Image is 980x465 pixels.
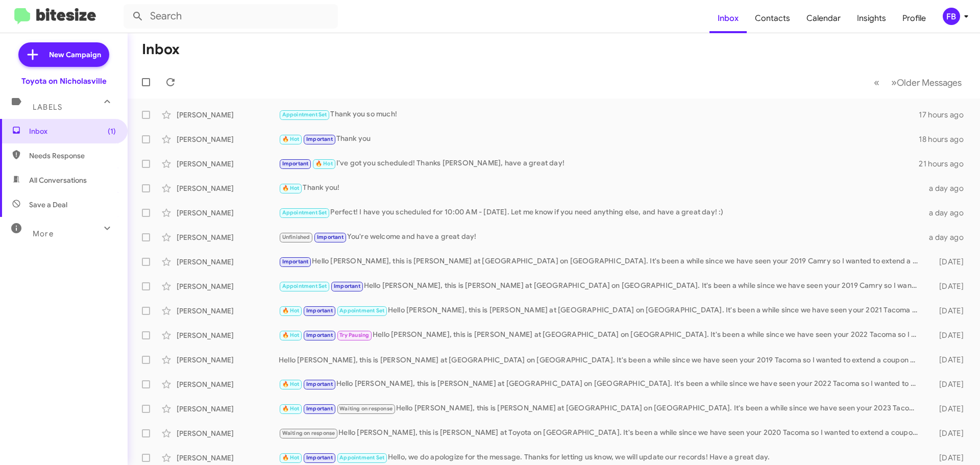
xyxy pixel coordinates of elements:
span: Labels [33,103,62,112]
span: (1) [108,126,116,136]
div: a day ago [923,183,972,193]
span: 🔥 Hot [282,307,300,314]
h1: Inbox [142,41,180,58]
span: Older Messages [897,77,962,88]
span: Waiting on response [339,405,393,412]
span: Waiting on response [282,430,335,436]
span: 🔥 Hot [282,136,300,142]
span: Important [306,332,333,338]
div: Hello [PERSON_NAME], this is [PERSON_NAME] at [GEOGRAPHIC_DATA] on [GEOGRAPHIC_DATA]. It's been a... [279,305,923,316]
div: FB [943,8,960,25]
div: Thank you! [279,182,923,194]
span: 🔥 Hot [282,454,300,461]
div: [PERSON_NAME] [177,306,279,316]
span: « [874,76,879,89]
span: Inbox [29,126,116,136]
span: Important [282,160,309,167]
div: I've got you scheduled! Thanks [PERSON_NAME], have a great day! [279,158,919,169]
div: [PERSON_NAME] [177,159,279,169]
div: [PERSON_NAME] [177,183,279,193]
div: [DATE] [923,453,972,463]
span: 🔥 Hot [282,381,300,387]
nav: Page navigation example [868,72,968,93]
div: [PERSON_NAME] [177,134,279,144]
span: New Campaign [49,50,101,60]
a: Inbox [709,4,747,33]
span: Important [306,454,333,461]
div: Perfect! I have you scheduled for 10:00 AM - [DATE]. Let me know if you need anything else, and h... [279,207,923,218]
span: Appointment Set [339,307,384,314]
div: [DATE] [923,355,972,365]
span: All Conversations [29,175,87,185]
div: [DATE] [923,257,972,267]
span: » [891,76,897,89]
div: Thank you so much! [279,109,919,120]
input: Search [124,4,338,29]
span: Appointment Set [282,209,327,216]
a: Profile [894,4,934,33]
div: [DATE] [923,428,972,438]
span: Important [317,234,344,240]
div: [DATE] [923,330,972,340]
button: Previous [868,72,886,93]
div: 17 hours ago [919,110,972,120]
div: Hello [PERSON_NAME], this is [PERSON_NAME] at [GEOGRAPHIC_DATA] on [GEOGRAPHIC_DATA]. It's been a... [279,329,923,341]
span: Important [334,283,360,289]
span: Appointment Set [282,283,327,289]
div: Hello [PERSON_NAME], this is [PERSON_NAME] at [GEOGRAPHIC_DATA] on [GEOGRAPHIC_DATA]. It's been a... [279,403,923,414]
span: Important [306,307,333,314]
div: [DATE] [923,379,972,389]
span: Needs Response [29,151,116,161]
div: 21 hours ago [919,159,972,169]
div: Hello [PERSON_NAME], this is [PERSON_NAME] at Toyota on [GEOGRAPHIC_DATA]. It's been a while sinc... [279,427,923,439]
a: New Campaign [18,42,109,67]
div: [PERSON_NAME] [177,404,279,414]
span: Important [306,405,333,412]
span: Important [282,258,309,265]
div: Hello [PERSON_NAME], this is [PERSON_NAME] at [GEOGRAPHIC_DATA] on [GEOGRAPHIC_DATA]. It's been a... [279,378,923,390]
span: Appointment Set [282,111,327,118]
span: 🔥 Hot [282,332,300,338]
span: More [33,229,54,238]
div: Toyota on Nicholasville [21,76,107,86]
button: Next [885,72,968,93]
div: [PERSON_NAME] [177,355,279,365]
div: [PERSON_NAME] [177,453,279,463]
span: Save a Deal [29,200,67,210]
div: Hello [PERSON_NAME], this is [PERSON_NAME] at [GEOGRAPHIC_DATA] on [GEOGRAPHIC_DATA]. It's been a... [279,355,923,365]
span: 🔥 Hot [282,405,300,412]
span: Try Pausing [339,332,369,338]
span: Important [306,136,333,142]
a: Insights [849,4,894,33]
button: FB [934,8,969,25]
div: [PERSON_NAME] [177,330,279,340]
div: [PERSON_NAME] [177,379,279,389]
div: a day ago [923,208,972,218]
div: Hello [PERSON_NAME], this is [PERSON_NAME] at [GEOGRAPHIC_DATA] on [GEOGRAPHIC_DATA]. It's been a... [279,280,923,292]
div: You're welcome and have a great day! [279,231,923,243]
div: [DATE] [923,404,972,414]
div: Hello [PERSON_NAME], this is [PERSON_NAME] at [GEOGRAPHIC_DATA] on [GEOGRAPHIC_DATA]. It's been a... [279,256,923,267]
div: 18 hours ago [919,134,972,144]
div: [PERSON_NAME] [177,428,279,438]
span: 🔥 Hot [315,160,333,167]
div: Thank you [279,133,919,145]
div: [PERSON_NAME] [177,208,279,218]
div: a day ago [923,232,972,242]
div: [PERSON_NAME] [177,281,279,291]
div: [DATE] [923,306,972,316]
div: [PERSON_NAME] [177,232,279,242]
a: Contacts [747,4,798,33]
span: Appointment Set [339,454,384,461]
span: Unfinished [282,234,310,240]
div: [DATE] [923,281,972,291]
div: [PERSON_NAME] [177,110,279,120]
span: 🔥 Hot [282,185,300,191]
span: Important [306,381,333,387]
a: Calendar [798,4,849,33]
